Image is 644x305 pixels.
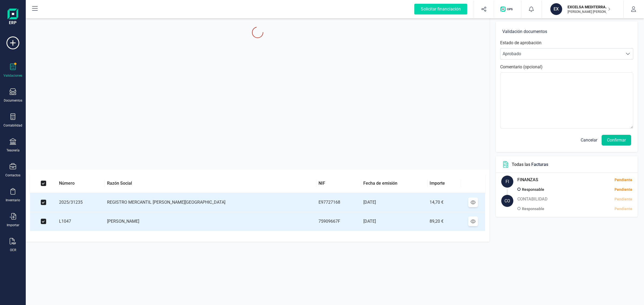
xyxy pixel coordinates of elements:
button: Logo de OPS [497,1,518,18]
img: Logo de OPS [500,6,515,12]
span: Cancelar [581,137,597,143]
div: Pendiente [576,187,632,192]
td: [DATE] [361,212,427,231]
div: Tesorería [6,148,20,152]
button: Solicitar financiación [408,1,474,18]
td: REGISTRO MERCANTIL [PERSON_NAME][GEOGRAPHIC_DATA] [105,193,316,212]
td: 89,20 € [427,212,461,231]
p: Responsable [522,206,544,212]
div: Pendiente [576,206,632,212]
td: [DATE] [361,193,427,212]
label: Comentario (opcional) [500,64,543,70]
p: EXCELSA MEDITERRANEA SL [568,4,610,10]
th: NIF [316,174,361,193]
div: Contactos [5,173,20,177]
div: Validaciones [3,73,22,78]
h5: CONTABILIDAD [517,195,547,203]
div: FI [501,176,513,188]
td: 14,70 € [427,193,461,212]
h5: FINANZAS [517,176,538,184]
div: Inventario [6,198,20,202]
div: OCR [10,248,16,252]
div: CO [501,195,513,207]
th: Importe [427,174,461,193]
th: Razón Social [105,174,316,193]
button: EXEXCELSA MEDITERRANEA SL[PERSON_NAME] [PERSON_NAME] [548,1,617,18]
span: Aprobado [500,49,623,59]
div: Importar [7,223,19,227]
img: Logo Finanedi [8,9,18,26]
td: 2025/31235 [57,193,105,212]
label: Estado de aprobación [500,40,541,46]
span: Facturas [531,162,548,167]
p: Responsable [522,186,544,193]
th: Número [57,174,105,193]
div: Pendiente [614,196,632,202]
h6: Validación documentos [502,28,631,35]
th: Fecha de emisión [361,174,427,193]
td: E97727168 [316,193,361,212]
p: [PERSON_NAME] [PERSON_NAME] [568,10,610,14]
div: Documentos [4,98,22,103]
td: [PERSON_NAME] [105,212,316,231]
p: Todas las [512,161,548,168]
div: Solicitar financiación [414,4,467,14]
div: Pendiente [614,177,632,183]
td: L1047 [57,212,105,231]
button: Confirmar [602,135,631,146]
div: EX [550,3,562,15]
td: 75909667F [316,212,361,231]
div: Contabilidad [3,123,22,128]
